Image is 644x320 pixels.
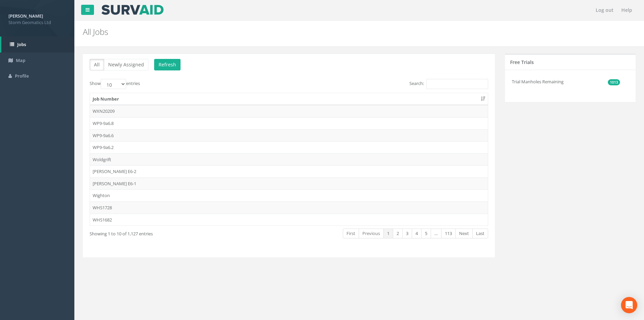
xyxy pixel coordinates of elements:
span: 1013 [608,79,620,85]
td: WHS1728 [90,201,488,214]
li: Trial Manholes Remaining [512,75,620,88]
td: WP9-9a6.8 [90,117,488,129]
td: Woldgrift [90,153,488,166]
button: Refresh [154,59,181,70]
button: All [90,59,104,70]
td: Wighton [90,189,488,201]
a: Last [472,229,488,238]
td: WXN20209 [90,105,488,117]
label: Show entries [90,79,140,89]
td: [PERSON_NAME] E6-2 [90,165,488,177]
a: Jobs [1,37,74,52]
a: Next [455,229,473,238]
a: 4 [412,229,422,238]
select: Showentries [101,79,126,89]
strong: [PERSON_NAME] [8,13,43,19]
td: [PERSON_NAME] E6-1 [90,177,488,190]
a: … [431,229,442,238]
div: Open Intercom Messenger [621,297,637,313]
span: Storm Geomatics Ltd [8,19,66,26]
h2: All Jobs [83,27,542,36]
input: Search: [426,79,488,89]
span: Profile [15,73,29,79]
button: Newly Assigned [104,59,148,70]
a: [PERSON_NAME] Storm Geomatics Ltd [8,11,66,25]
span: Map [16,57,25,63]
span: Jobs [17,41,26,47]
a: 5 [421,229,431,238]
a: Previous [359,229,384,238]
a: 2 [393,229,403,238]
label: Search: [409,79,488,89]
td: WP9-9a6.2 [90,141,488,153]
td: WHS1682 [90,214,488,226]
a: 3 [402,229,412,238]
th: Job Number: activate to sort column ascending [90,93,488,105]
h5: Free Trials [510,60,534,65]
td: WP9-9a6.6 [90,129,488,142]
a: 1 [383,229,393,238]
a: First [343,229,359,238]
a: 113 [441,229,456,238]
div: Showing 1 to 10 of 1,127 entries [90,228,250,237]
